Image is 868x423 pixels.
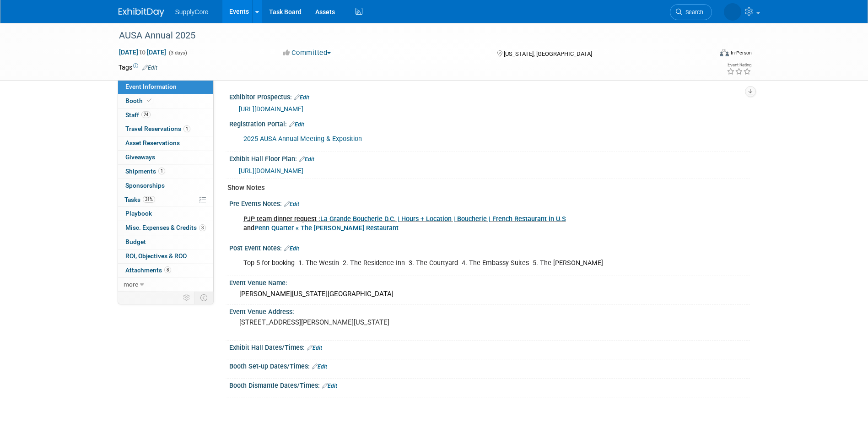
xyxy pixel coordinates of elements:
[118,165,213,179] a: Shipments1
[119,8,164,17] img: ExhibitDay
[229,276,750,287] div: Event Venue Name:
[125,139,180,146] span: Asset Reservations
[229,197,750,209] div: Pre Events Notes:
[284,245,299,252] a: Edit
[125,182,165,189] span: Sponsorships
[125,266,171,274] span: Attachments
[237,254,649,272] div: Top 5 for booking 1. The Westin 2. The Residence Inn 3. The Courtyard 4. The Embassy Suites 5. Th...
[229,359,750,371] div: Booth Set-up Dates/Times:
[168,50,187,56] span: (3 days)
[243,224,399,232] b: and
[175,8,209,16] span: SupplyCore
[229,117,750,129] div: Registration Portal:
[125,210,152,217] span: Playbook
[312,363,327,370] a: Edit
[236,287,743,301] div: [PERSON_NAME][US_STATE][GEOGRAPHIC_DATA]
[289,121,304,128] a: Edit
[119,63,157,72] td: Tags
[280,48,334,58] button: Committed
[142,65,157,71] a: Edit
[229,379,750,390] div: Booth Dismantle Dates/Times:
[125,97,153,104] span: Booth
[118,80,213,94] a: Event Information
[730,49,752,56] div: In-Person
[229,152,750,164] div: Exhibit Hall Floor Plan:
[118,108,213,122] a: Staff24
[670,4,712,20] a: Search
[183,125,190,132] span: 1
[118,94,213,108] a: Booth
[239,167,303,174] a: [URL][DOMAIN_NAME]
[125,111,151,119] span: Staff
[322,383,337,389] a: Edit
[125,168,165,175] span: Shipments
[239,105,303,113] a: [URL][DOMAIN_NAME]
[147,98,151,103] i: Booth reservation complete
[118,136,213,150] a: Asset Reservations
[658,48,752,61] div: Event Format
[307,345,322,351] a: Edit
[118,122,213,136] a: Travel Reservations1
[143,196,155,203] span: 31%
[125,224,206,231] span: Misc. Expenses & Credits
[118,179,213,193] a: Sponsorships
[254,224,399,232] a: Penn Quarter « The [PERSON_NAME] Restaurant
[720,49,729,56] img: Format-Inperson.png
[118,221,213,235] a: Misc. Expenses & Credits3
[158,168,165,174] span: 1
[727,63,751,67] div: Event Rating
[243,135,362,143] a: 2025 AUSA Annual Meeting & Exposition
[118,193,213,207] a: Tasks31%
[125,125,190,132] span: Travel Reservations
[116,27,698,44] div: AUSA Annual 2025
[124,281,138,288] span: more
[294,94,309,101] a: Edit
[229,341,750,352] div: Exhibit Hall Dates/Times:
[724,3,741,21] img: Kaci Shickel
[504,50,592,57] span: [US_STATE], [GEOGRAPHIC_DATA]
[118,278,213,292] a: more
[125,83,177,90] span: Event Information
[118,249,213,263] a: ROI, Objectives & ROO
[119,48,167,56] span: [DATE] [DATE]
[125,238,146,245] span: Budget
[682,9,703,16] span: Search
[138,49,147,56] span: to
[124,196,155,203] span: Tasks
[125,252,187,260] span: ROI, Objectives & ROO
[239,318,436,326] pre: [STREET_ADDRESS][PERSON_NAME][US_STATE]
[179,292,195,304] td: Personalize Event Tab Strip
[199,224,206,231] span: 3
[194,292,213,304] td: Toggle Event Tabs
[229,241,750,253] div: Post Event Notes:
[227,183,743,193] div: Show Notes
[125,153,155,161] span: Giveaways
[164,266,171,273] span: 8
[141,111,151,118] span: 24
[118,235,213,249] a: Budget
[284,201,299,207] a: Edit
[118,207,213,221] a: Playbook
[229,90,750,102] div: Exhibitor Prospectus:
[299,156,314,163] a: Edit
[320,215,566,223] a: La Grande Boucherie D.C. | Hours + Location | Boucherie | French Restaurant in U.S
[229,305,750,316] div: Event Venue Address:
[118,151,213,164] a: Giveaways
[243,215,566,223] b: PJP team dinner request :
[118,264,213,277] a: Attachments8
